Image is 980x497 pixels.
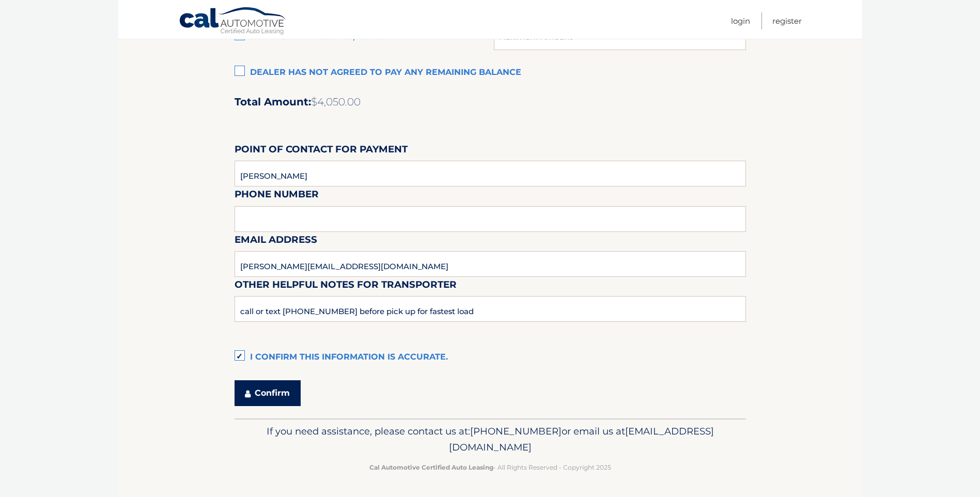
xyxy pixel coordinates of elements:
[241,462,739,473] p: - All Rights Reserved - Copyright 2025
[235,63,746,83] label: Dealer has not agreed to pay any remaining balance
[235,96,746,108] h2: Total Amount:
[235,277,457,296] label: Other helpful notes for transporter
[772,12,802,29] a: Register
[235,232,317,251] label: Email Address
[731,12,750,29] a: Login
[235,142,408,161] label: Point of Contact for Payment
[235,347,746,368] label: I confirm this information is accurate.
[369,463,493,471] strong: Cal Automotive Certified Auto Leasing
[311,96,361,108] span: $4,050.00
[235,380,301,406] button: Confirm
[241,423,739,456] p: If you need assistance, please contact us at: or email us at
[470,425,562,437] span: [PHONE_NUMBER]
[179,7,287,37] a: Cal Automotive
